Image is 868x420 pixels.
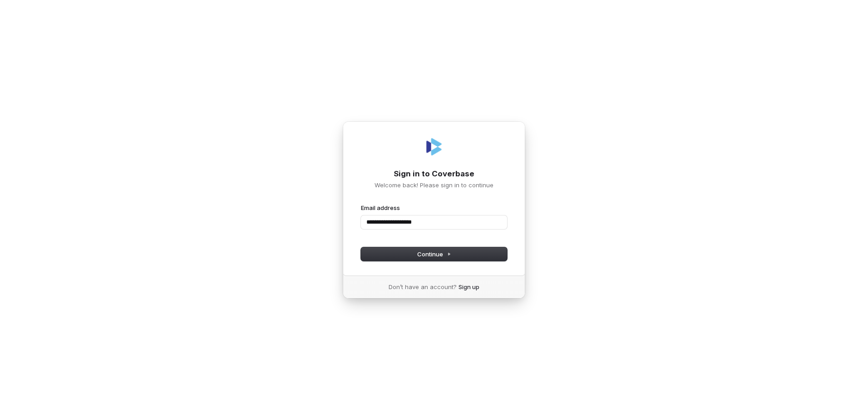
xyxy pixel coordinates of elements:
a: Sign up [459,283,479,291]
h1: Sign in to Coverbase [361,169,507,180]
label: Email address [361,204,400,212]
span: Continue [417,250,451,258]
p: Welcome back! Please sign in to continue [361,181,507,189]
img: Coverbase [423,136,445,158]
button: Continue [361,247,507,261]
span: Don’t have an account? [389,283,457,291]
